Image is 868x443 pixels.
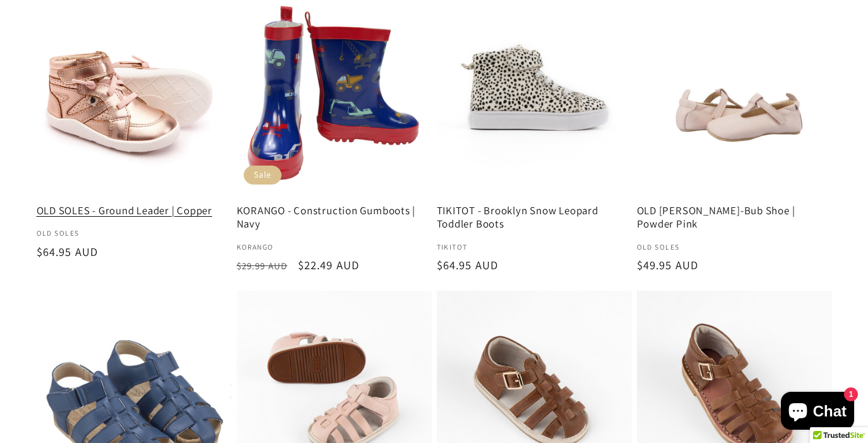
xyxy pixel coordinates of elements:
a: KORANGO - Construction Gumboots | Navy [237,204,432,231]
a: OLD SOLES - Ground Leader | Copper [37,204,232,217]
a: OLD [PERSON_NAME]-Bub Shoe | Powder Pink [637,204,832,231]
inbox-online-store-chat: Shopify online store chat [777,392,858,433]
a: TIKITOT - Brooklyn Snow Leopard Toddler Boots [437,204,632,231]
